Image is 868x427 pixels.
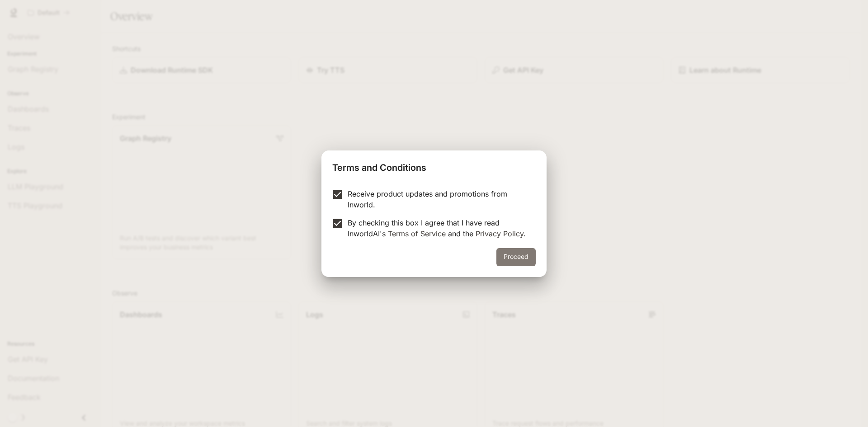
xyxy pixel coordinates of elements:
[321,150,547,181] h2: Terms and Conditions
[348,188,528,210] p: Receive product updates and promotions from Inworld.
[348,217,528,239] p: By checking this box I agree that I have read InworldAI's and the .
[476,229,524,238] a: Privacy Policy
[496,248,536,266] button: Proceed
[388,229,446,238] a: Terms of Service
